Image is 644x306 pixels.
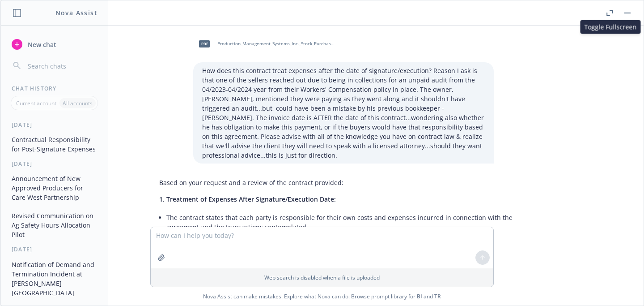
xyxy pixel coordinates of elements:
[55,8,97,17] h1: Nova Assist
[202,66,485,160] p: How does this contract treat expenses after the date of signature/execution? Reason I ask is that...
[156,274,488,281] p: Web search is disabled when a file is uploaded
[8,257,101,300] button: Notification of Demand and Termination Incident at [PERSON_NAME][GEOGRAPHIC_DATA]
[4,287,640,306] span: Nova Assist can make mistakes. Explore what Nova can do: Browse prompt library for and
[417,293,422,300] a: BI
[8,36,101,52] button: New chat
[159,195,336,203] span: 1. Treatment of Expenses After Signature/Execution Date:
[8,171,101,205] button: Announcement of New Approved Producers for Care West Partnership
[159,178,547,187] p: Based on your request and a review of the contract provided:
[8,132,101,156] button: Contractual Responsibility for Post-Signature Expenses
[1,160,108,168] div: [DATE]
[1,85,108,92] div: Chat History
[580,20,641,34] div: Toggle Fullscreen
[8,208,101,242] button: Revised Communication on Ag Safety Hours Allocation Pilot
[166,211,547,233] li: The contract states that each party is responsible for their own costs and expenses incurred in c...
[193,33,336,55] div: pdfProduction_Management_Systems_Inc._Stock_Purchase_Agreement_(Signature_Copy).docx.pdf
[434,293,441,300] a: TR
[1,121,108,129] div: [DATE]
[199,40,210,47] span: pdf
[217,41,335,47] span: Production_Management_Systems_Inc._Stock_Purchase_Agreement_(Signature_Copy).docx.pdf
[1,246,108,253] div: [DATE]
[26,40,56,49] span: New chat
[16,99,56,107] p: Current account
[26,60,97,72] input: Search chats
[63,99,93,107] p: All accounts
